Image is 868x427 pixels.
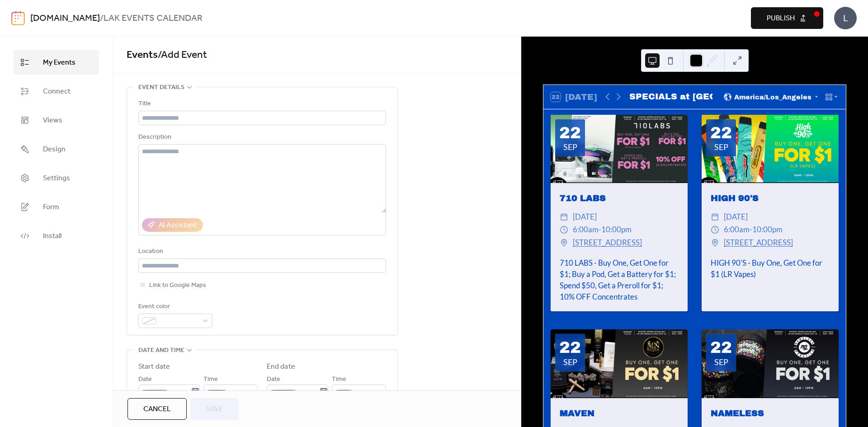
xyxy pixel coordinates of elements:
[710,339,732,356] div: 22
[734,94,811,100] span: America/Los_Angeles
[43,86,71,97] span: Connect
[127,398,187,420] button: Cancel
[551,407,688,420] div: MAVEN
[711,211,719,224] div: ​
[14,50,99,75] a: My Events
[559,125,581,141] div: 22
[724,211,748,224] span: [DATE]
[711,223,719,236] div: ​
[43,173,70,184] span: Settings
[43,144,66,155] span: Design
[14,224,99,248] a: Install
[714,143,728,151] div: Sep
[573,236,642,249] a: [STREET_ADDRESS]
[560,223,568,236] div: ​
[143,404,171,415] span: Cancel
[158,45,207,65] span: / Add Event
[559,339,581,356] div: 22
[551,192,688,205] div: 710 LABS
[551,257,688,303] div: 710 LABS - Buy One, Get One for $1; Buy a Pod, Get a Battery for $1; Spend $50, Get a Preroll for...
[573,223,599,236] span: 6:00am
[629,90,712,103] div: SPECIALS at [GEOGRAPHIC_DATA]
[332,374,346,385] span: Time
[710,125,732,141] div: 22
[750,223,752,236] span: -
[138,374,152,385] span: Date
[138,99,384,109] div: Title
[43,231,61,242] span: Install
[724,223,750,236] span: 6:00am
[702,407,839,420] div: NAMELESS
[834,7,857,29] div: L
[43,115,62,126] span: Views
[601,223,632,236] span: 10:00pm
[30,10,100,27] a: [DOMAIN_NAME]
[751,7,823,29] button: Publish
[104,10,203,27] b: LAK EVENTS CALENDAR
[203,374,218,385] span: Time
[138,301,211,312] div: Event color
[752,223,783,236] span: 10:00pm
[11,11,25,25] img: logo
[14,166,99,190] a: Settings
[127,45,158,65] a: Events
[711,236,719,249] div: ​
[14,137,99,161] a: Design
[702,257,839,280] div: HIGH 90'S - Buy One, Get One for $1 (LR Vapes)
[100,10,104,27] b: /
[14,108,99,132] a: Views
[560,211,568,224] div: ​
[767,13,795,24] span: Publish
[138,82,184,93] span: Event details
[43,202,59,213] span: Form
[714,358,728,366] div: Sep
[563,358,577,366] div: Sep
[138,132,384,143] div: Description
[724,236,793,249] a: [STREET_ADDRESS]
[138,345,184,356] span: Date and time
[138,246,384,257] div: Location
[138,361,170,372] div: Start date
[563,143,577,151] div: Sep
[14,195,99,219] a: Form
[14,79,99,103] a: Connect
[149,280,206,291] span: Link to Google Maps
[560,236,568,249] div: ​
[267,361,295,372] div: End date
[599,223,601,236] span: -
[267,374,280,385] span: Date
[573,211,597,224] span: [DATE]
[702,192,839,205] div: HIGH 90'S
[43,57,75,68] span: My Events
